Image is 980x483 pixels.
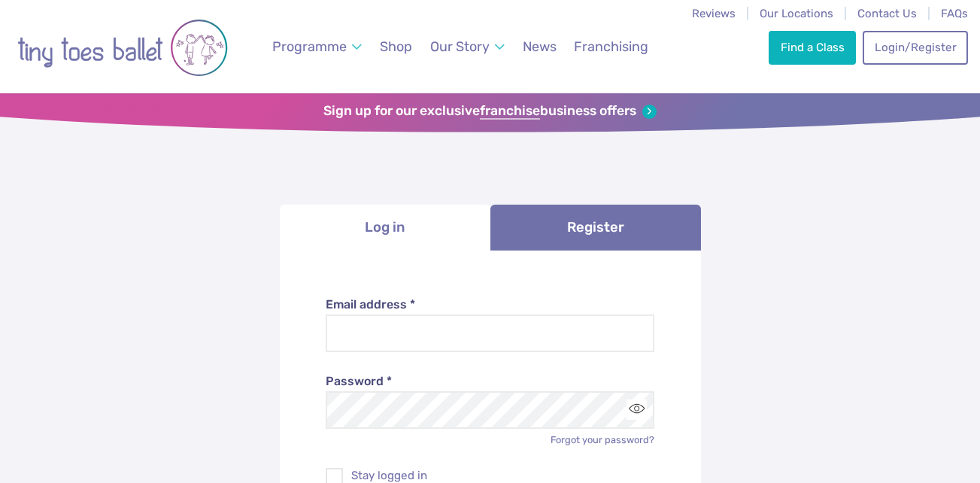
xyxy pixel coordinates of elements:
[769,31,856,64] a: Find a Class
[574,38,648,54] span: Franchising
[423,30,512,64] a: Our Story
[373,30,419,64] a: Shop
[17,10,228,86] img: tiny toes ballet
[567,30,655,64] a: Franchising
[272,38,347,54] span: Programme
[480,103,540,120] strong: franchise
[380,38,412,54] span: Shop
[523,38,557,54] span: News
[551,434,654,445] a: Forgot your password?
[326,373,654,390] label: Password *
[430,38,490,54] span: Our Story
[760,7,833,20] a: Our Locations
[323,103,657,120] a: Sign up for our exclusivefranchisebusiness offers
[490,205,701,251] a: Register
[627,399,647,420] button: Toggle password visibility
[857,7,917,20] a: Contact Us
[692,7,736,20] a: Reviews
[863,31,968,64] a: Login/Register
[516,30,563,64] a: News
[265,30,369,64] a: Programme
[941,7,968,20] a: FAQs
[326,296,654,313] label: Email address *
